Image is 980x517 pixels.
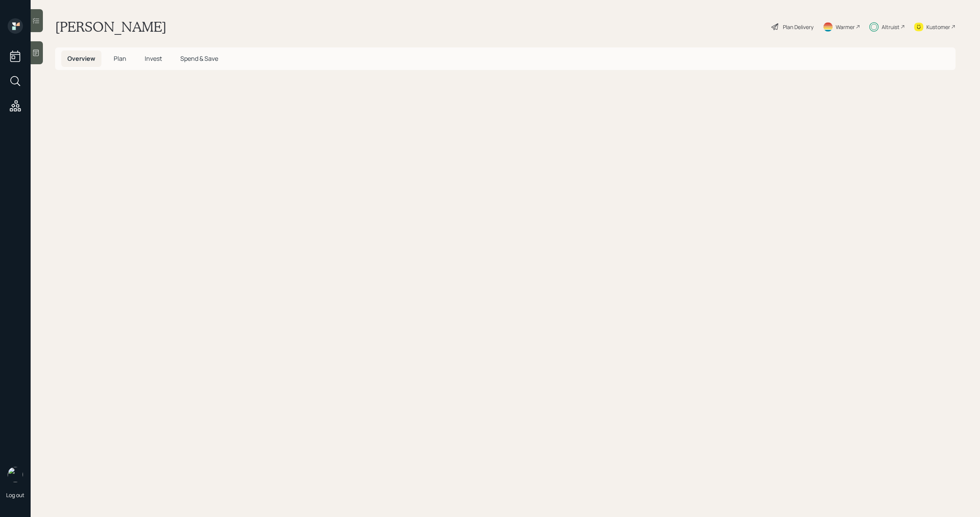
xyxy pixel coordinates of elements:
[926,23,950,31] div: Kustomer
[882,23,900,31] div: Altruist
[55,18,167,35] h1: [PERSON_NAME]
[114,54,126,63] span: Plan
[836,23,855,31] div: Warmer
[8,467,23,482] img: michael-russo-headshot.png
[180,54,218,63] span: Spend & Save
[6,491,24,499] div: Log out
[145,54,162,63] span: Invest
[783,23,813,31] div: Plan Delivery
[67,54,95,63] span: Overview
